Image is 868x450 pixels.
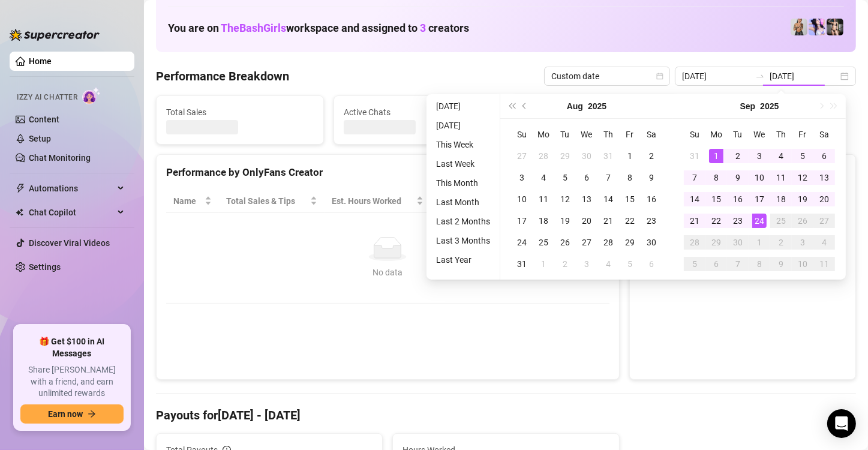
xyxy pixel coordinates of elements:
[682,70,750,83] input: Start date
[166,190,219,213] th: Name
[29,203,114,222] span: Chat Copilot
[156,407,856,424] h4: Payouts for [DATE] - [DATE]
[438,194,494,208] span: Sales / Hour
[344,106,491,119] span: Active Chats
[809,19,825,35] img: Ary
[156,68,289,85] h4: Performance Breakdown
[20,336,124,359] span: 🎁 Get $100 in AI Messages
[166,106,314,119] span: Total Sales
[10,29,100,41] img: logo-BBDzfeDw.svg
[518,194,592,208] span: Chat Conversion
[827,409,856,438] div: Open Intercom Messenger
[16,208,23,217] img: Chat Copilot
[221,22,286,34] span: TheBashGirls
[88,410,96,418] span: arrow-right
[166,164,609,181] div: Performance by OnlyFans Creator
[29,134,51,143] a: Setup
[791,19,807,35] img: BernadetteTur
[420,22,426,34] span: 3
[551,67,663,85] span: Custom date
[29,238,110,248] a: Discover Viral Videos
[48,409,83,419] span: Earn now
[16,184,25,193] span: thunderbolt
[29,115,59,124] a: Content
[639,164,846,181] div: Sales by OnlyFans Creator
[656,73,663,80] span: calendar
[431,190,511,213] th: Sales / Hour
[29,262,61,272] a: Settings
[29,179,114,198] span: Automations
[755,71,765,81] span: swap-right
[17,92,77,103] span: Izzy AI Chatter
[29,56,52,66] a: Home
[173,194,202,208] span: Name
[755,71,765,81] span: to
[827,19,843,35] img: Bonnie
[521,106,669,119] span: Messages Sent
[510,190,609,213] th: Chat Conversion
[20,404,124,424] button: Earn nowarrow-right
[168,22,469,35] h1: You are on workspace and assigned to creators
[219,190,325,213] th: Total Sales & Tips
[770,70,838,83] input: End date
[226,194,308,208] span: Total Sales & Tips
[178,266,597,279] div: No data
[20,364,124,400] span: Share [PERSON_NAME] with a friend, and earn unlimited rewards
[82,87,101,104] img: AI Chatter
[29,153,91,163] a: Chat Monitoring
[332,194,414,208] div: Est. Hours Worked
